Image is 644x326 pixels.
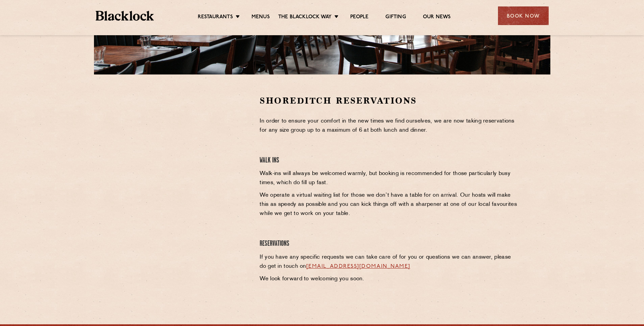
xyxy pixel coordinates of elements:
[260,95,519,107] h2: Shoreditch Reservations
[278,14,332,21] a: The Blacklock Way
[423,14,451,21] a: Our News
[260,169,519,188] p: Walk-ins will always be welcomed warmly, but booking is recommended for those particularly busy t...
[260,275,519,284] p: We look forward to welcoming you soon.
[198,14,233,21] a: Restaurants
[96,11,154,21] img: BL_Textured_Logo-footer-cropped.svg
[306,264,410,269] a: [EMAIL_ADDRESS][DOMAIN_NAME]
[252,14,270,21] a: Menus
[149,95,225,197] iframe: OpenTable make booking widget
[350,14,368,21] a: People
[260,117,519,135] p: In order to ensure your comfort in the new times we find ourselves, we are now taking reservation...
[260,239,519,248] h4: Reservations
[260,191,519,218] p: We operate a virtual waiting list for those we don’t have a table for on arrival. Our hosts will ...
[385,14,406,21] a: Gifting
[260,253,519,271] p: If you have any specific requests we can take care of for you or questions we can answer, please ...
[260,156,519,165] h4: Walk Ins
[498,6,549,25] div: Book Now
